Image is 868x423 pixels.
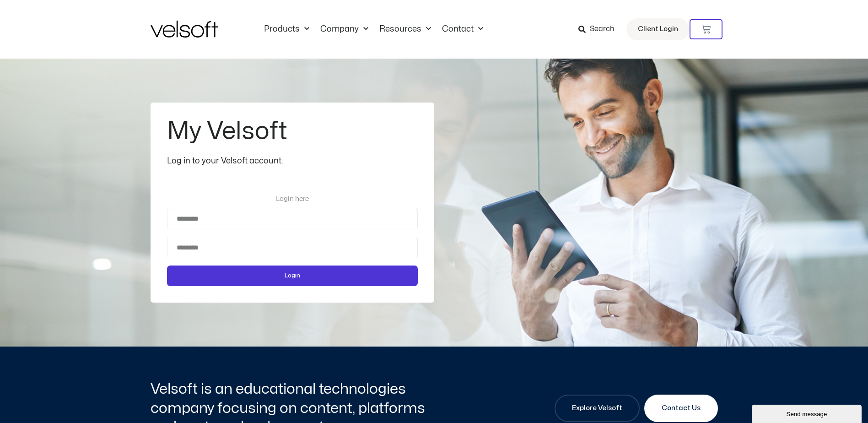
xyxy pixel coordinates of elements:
a: ContactMenu Toggle [437,24,489,34]
span: Login [285,271,300,281]
span: Search [590,23,615,35]
span: Login here [276,195,309,202]
span: Explore Velsoft [572,403,622,414]
span: Contact Us [662,403,701,414]
a: ProductsMenu Toggle [259,24,315,34]
span: Client Login [638,23,678,35]
nav: Menu [259,24,489,34]
a: Explore Velsoft [555,395,640,422]
a: Contact Us [644,395,718,422]
iframe: chat widget [752,403,863,423]
a: ResourcesMenu Toggle [374,24,437,34]
div: Log in to your Velsoft account. [167,155,418,168]
a: Client Login [626,18,690,40]
a: Search [578,22,621,37]
button: Login [167,266,418,286]
a: CompanyMenu Toggle [315,24,374,34]
h2: My Velsoft [167,119,415,144]
img: Velsoft Training Materials [151,21,218,38]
